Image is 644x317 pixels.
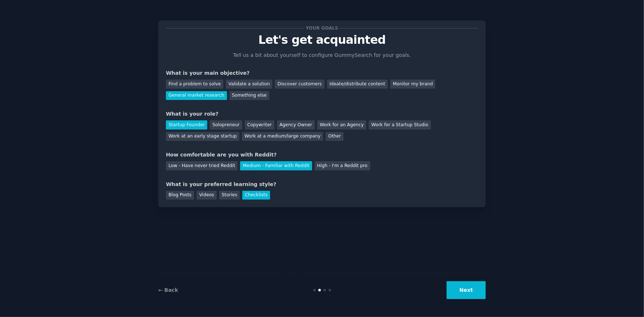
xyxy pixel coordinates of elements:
[166,120,207,129] div: Startup Founder
[240,161,312,170] div: Medium - Familiar with Reddit
[277,120,315,129] div: Agency Owner
[242,132,323,141] div: Work at a medium/large company
[210,120,242,129] div: Solopreneur
[390,80,435,89] div: Monitor my brand
[166,151,478,159] div: How comfortable are you with Reddit?
[166,161,238,170] div: Low - Have never tried Reddit
[166,34,478,46] p: Let's get acquainted
[166,110,478,118] div: What is your role?
[230,91,269,100] div: Something else
[166,91,227,100] div: General market research
[219,191,240,200] div: Stories
[369,120,431,129] div: Work for a Startup Studio
[166,181,478,188] div: What is your preferred learning style?
[242,191,270,200] div: Checklists
[447,281,486,299] button: Next
[245,120,274,129] div: Copywriter
[327,80,388,89] div: Ideate/distribute content
[230,51,414,59] p: Tell us a bit about yourself to configure GummySearch for your goals.
[326,132,344,141] div: Other
[197,191,217,200] div: Videos
[304,24,340,32] span: Your goals
[275,80,324,89] div: Discover customers
[166,191,194,200] div: Blog Posts
[315,161,370,170] div: High - I'm a Reddit pro
[166,80,223,89] div: Find a problem to solve
[317,120,366,129] div: Work for an Agency
[166,132,239,141] div: Work at an early stage startup
[166,69,478,77] div: What is your main objective?
[158,287,178,293] a: ← Back
[226,80,272,89] div: Validate a solution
